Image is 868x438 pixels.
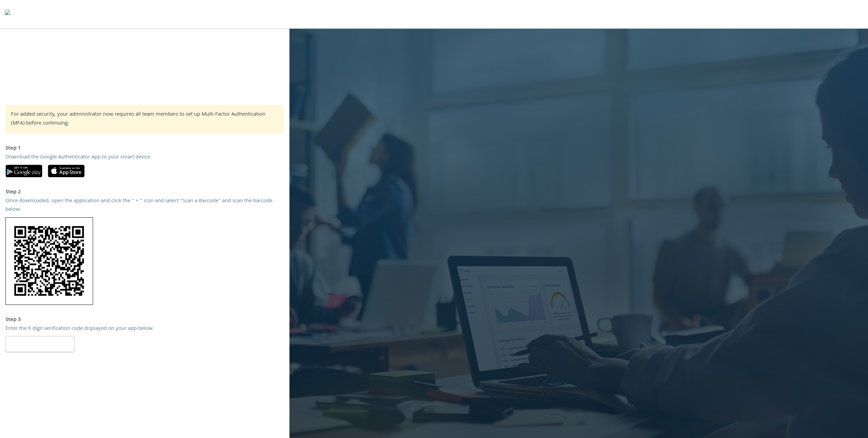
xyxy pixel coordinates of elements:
[5,217,93,305] img: +rmiSWqpLMAwAAAABJRU5ErkJggg==
[5,188,21,197] strong: Step 2
[5,153,284,162] div: Download the Google Authenticator App to your smart device.
[5,315,21,324] strong: Step 3
[5,7,10,21] img: todyl-logo-dark.svg
[5,144,21,153] strong: Step 1
[5,325,284,334] div: Enter the 6 digit verification code displayed on your app below.
[11,111,278,128] div: For added security, your administrator now requires all team members to set up Multi-Factor Authe...
[48,165,85,177] img: apple-app-store.svg
[5,197,284,215] div: Once downloaded, open the application and click the “ + “ icon and select “Scan a Barcode” and sc...
[5,165,42,177] img: google-play.svg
